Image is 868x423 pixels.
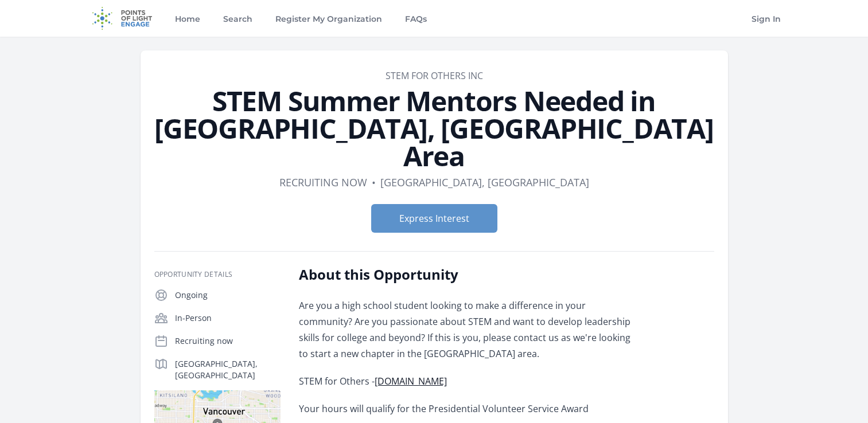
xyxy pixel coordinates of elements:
h1: STEM Summer Mentors Needed in [GEOGRAPHIC_DATA], [GEOGRAPHIC_DATA] Area [154,87,714,170]
dd: Recruiting now [279,174,367,190]
div: • [372,174,376,190]
button: Express Interest [371,204,497,233]
p: [GEOGRAPHIC_DATA], [GEOGRAPHIC_DATA] [175,358,281,381]
h3: Opportunity Details [154,270,281,279]
a: STEM FOR OTHERS INC [386,69,483,82]
p: Are you a high school student looking to make a difference in your community? Are you passionate ... [299,297,635,362]
h2: About this Opportunity [299,265,635,284]
a: [DOMAIN_NAME] [375,375,447,387]
p: STEM for Others - [299,373,635,389]
dd: [GEOGRAPHIC_DATA], [GEOGRAPHIC_DATA] [380,174,589,190]
p: Recruiting now [175,335,281,347]
p: Ongoing [175,289,281,301]
p: In-Person [175,312,281,324]
p: Your hours will qualify for the Presidential Volunteer Service Award [299,401,635,417]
